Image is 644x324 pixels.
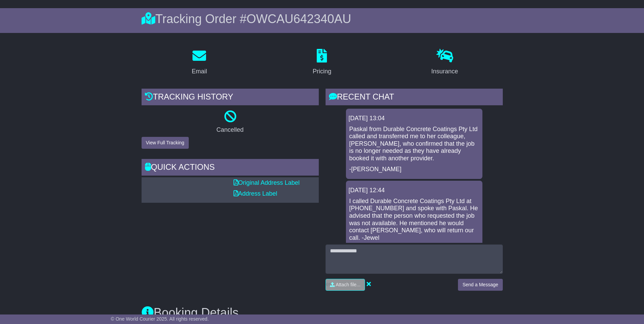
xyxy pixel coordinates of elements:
[349,115,480,122] div: [DATE] 13:04
[192,67,207,76] div: Email
[349,166,479,173] p: -[PERSON_NAME]
[111,316,209,322] span: © One World Courier 2025. All rights reserved.
[142,306,503,320] h3: Booking Details
[458,279,502,291] button: Send a Message
[142,126,319,134] p: Cancelled
[246,12,351,26] span: OWCAU642340AU
[313,67,331,76] div: Pricing
[431,67,458,76] div: Insurance
[349,126,479,162] p: Paskal from Durable Concrete Coatings Pty Ltd called and transferred me to her colleague, [PERSON...
[308,47,336,78] a: Pricing
[142,89,319,107] div: Tracking history
[142,159,319,177] div: Quick Actions
[234,190,277,197] a: Address Label
[234,179,300,186] a: Original Address Label
[142,137,189,149] button: View Full Tracking
[349,187,480,194] div: [DATE] 12:44
[187,47,211,78] a: Email
[326,89,503,107] div: RECENT CHAT
[142,12,503,26] div: Tracking Order #
[349,198,479,242] p: I called Durable Concrete Coatings Pty Ltd at [PHONE_NUMBER] and spoke with Paskal. He advised th...
[427,47,462,78] a: Insurance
